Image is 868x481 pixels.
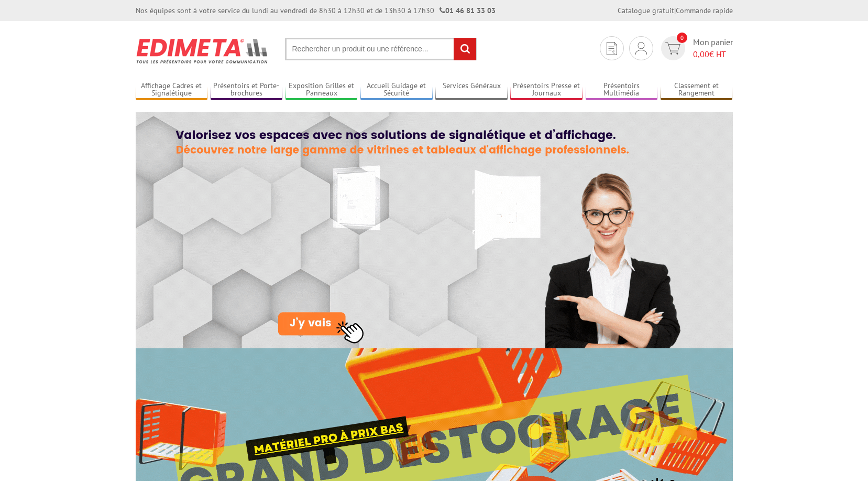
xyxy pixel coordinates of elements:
img: devis rapide [607,42,617,55]
a: Commande rapide [676,6,733,15]
span: 0,00 [693,49,709,59]
input: Rechercher un produit ou une référence... [285,38,477,60]
a: Classement et Rangement [661,81,733,99]
a: Exposition Grilles et Panneaux [285,81,358,99]
a: Affichage Cadres et Signalétique [136,81,208,99]
a: devis rapide 0 Mon panier 0,00€ HT [658,36,733,60]
img: Présentoir, panneau, stand - Edimeta - PLV, affichage, mobilier bureau, entreprise [136,31,269,70]
input: rechercher [454,38,476,60]
img: devis rapide [665,42,680,55]
a: Catalogue gratuit [618,6,674,15]
img: devis rapide [635,42,647,55]
a: Présentoirs Presse et Journaux [510,81,583,99]
span: Mon panier [693,36,733,60]
a: Présentoirs Multimédia [586,81,658,99]
div: Nos équipes sont à votre service du lundi au vendredi de 8h30 à 12h30 et de 13h30 à 17h30 [136,5,496,16]
span: € HT [693,48,733,60]
a: Présentoirs et Porte-brochures [211,81,283,99]
div: | [618,5,733,16]
strong: 01 46 81 33 03 [440,6,496,15]
a: Accueil Guidage et Sécurité [360,81,433,99]
a: Services Généraux [435,81,508,99]
span: 0 [677,33,687,43]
